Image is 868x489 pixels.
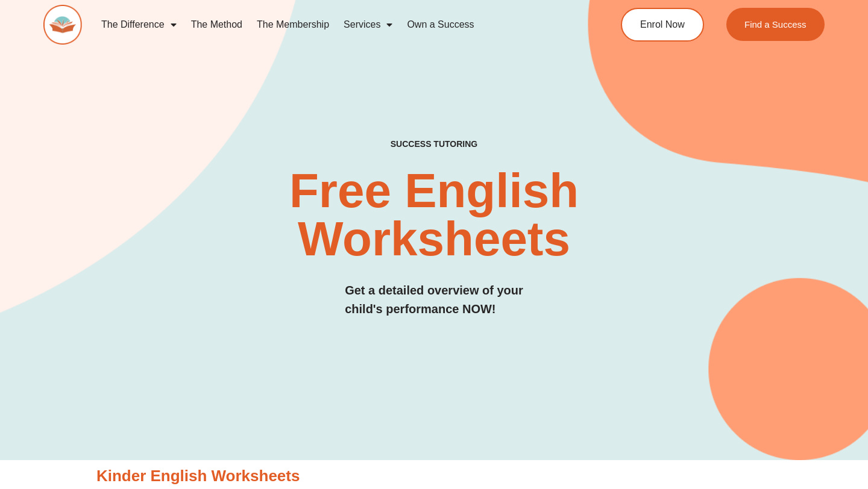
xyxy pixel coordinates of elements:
[621,8,704,42] a: Enrol Now
[336,11,400,39] a: Services
[726,8,825,41] a: Find a Success
[184,11,250,39] a: The Method
[176,167,691,263] h2: Free English Worksheets​
[640,20,685,30] span: Enrol Now
[94,11,184,39] a: The Difference
[250,11,336,39] a: The Membership
[744,20,807,29] span: Find a Success
[94,11,576,39] nav: Menu
[318,139,550,149] h4: SUCCESS TUTORING​
[400,11,481,39] a: Own a Success
[345,281,523,319] h3: Get a detailed overview of your child's performance NOW!
[96,466,772,487] h3: Kinder English Worksheets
